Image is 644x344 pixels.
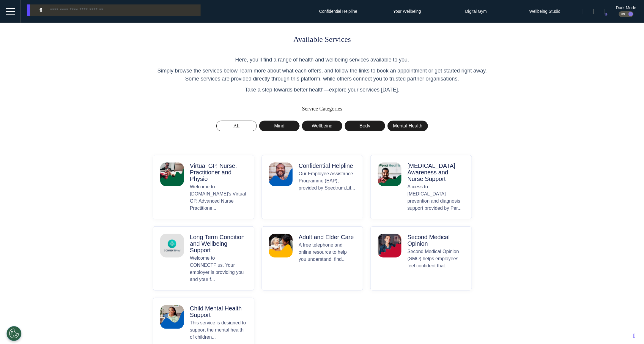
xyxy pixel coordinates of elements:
[378,234,401,258] img: Second Medical Opinion
[7,326,21,341] button: Open Preferences
[190,234,247,253] p: Long Term Condition and Wellbeing Support
[302,121,342,131] button: Wellbeing
[160,234,184,258] img: Long Term Condition and Wellbeing Support
[262,226,363,291] button: Adult and Elder CareAdult and Elder CareA free telephone and online resource to help you understa...
[153,67,492,83] p: Simply browse the services below, learn more about what each offers, and follow the links to book...
[190,162,247,182] p: Virtual GP, Nurse, Practitioner and Physio
[160,305,184,329] img: Child Mental Health Support
[407,162,465,182] p: [MEDICAL_DATA] Awareness and Nurse Support
[190,305,247,318] p: Child Mental Health Support
[446,3,506,20] div: Digital Gym
[407,248,465,283] p: Second Medical Opinion (SMO) helps employees feel confident that...
[378,162,401,186] img: Cancer Awareness and Nurse Support
[299,242,356,283] p: A free telephone and online resource to help you understand, find...
[377,3,437,20] div: Your Wellbeing
[616,6,636,10] div: Dark Mode
[370,226,472,291] button: Second Medical OpinionSecond Medical OpinionSecond Medical Opinion (SMO) helps employees feel con...
[153,86,492,94] p: Take a step towards better health—explore your services [DATE].
[153,226,254,291] button: Long Term Condition and Wellbeing SupportLong Term Condition and Wellbeing SupportWelcome to CONN...
[299,162,356,169] p: Confidential Helpline
[190,183,247,212] p: Welcome to [DOMAIN_NAME]’s Virtual GP, Advanced Nurse Practitione...
[216,121,257,131] button: All
[308,3,368,20] div: Confidential Helpline
[299,234,356,240] p: Adult and Elder Care
[153,56,492,64] p: Here, you’ll find a range of health and wellbeing services available to you.
[515,3,575,20] div: Wellbeing Studio
[388,121,428,131] button: Mental Health
[407,234,465,247] p: Second Medical Opinion
[259,121,300,131] button: Mind
[153,155,254,219] button: Virtual GP, Nurse, Practitioner and PhysioVirtual GP, Nurse, Practitioner and PhysioWelcome to [D...
[619,11,634,17] div: ON
[269,162,293,186] img: Confidential Helpline
[299,170,356,212] p: Our Employee Assistance Programme (EAP), provided by Spectrum.Lif...
[269,234,293,258] img: Adult and Elder Care
[190,255,247,283] p: Welcome to CONNECTPlus. Your employer is providing you and your f...
[153,35,492,44] h1: Available Services
[407,183,465,212] p: Access to [MEDICAL_DATA] prevention and diagnosis support provided by Per...
[160,162,184,186] img: Virtual GP, Nurse, Practitioner and Physio
[190,319,247,341] p: This service is designed to support the mental health of children...
[370,155,472,219] button: Cancer Awareness and Nurse Support[MEDICAL_DATA] Awareness and Nurse SupportAccess to [MEDICAL_DA...
[345,121,385,131] button: Body
[153,106,492,112] h2: Service Categories
[262,155,363,219] button: Confidential HelplineConfidential HelplineOur Employee Assistance Programme (EAP), provided by Sp...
